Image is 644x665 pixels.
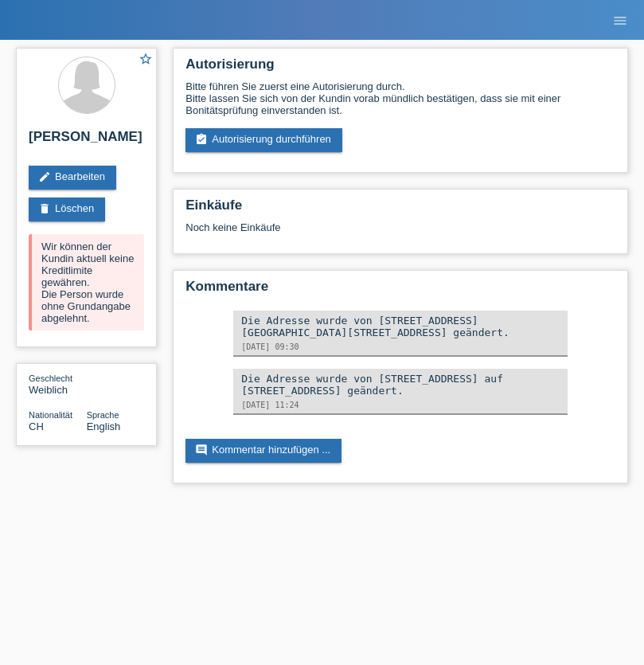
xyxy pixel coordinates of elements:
div: [DATE] 09:30 [241,342,560,351]
a: deleteLöschen [29,198,105,221]
span: Geschlecht [29,374,72,383]
i: comment [195,444,208,456]
span: Sprache [87,410,119,420]
i: assignment_turned_in [195,133,208,146]
h2: [PERSON_NAME] [29,129,144,153]
div: Die Adresse wurde von [STREET_ADDRESS] auf [STREET_ADDRESS] geändert. [241,373,560,397]
i: edit [38,170,51,183]
div: [DATE] 11:24 [241,401,560,409]
i: menu [612,13,628,29]
i: delete [38,202,51,215]
span: Schweiz [29,421,44,432]
div: Wir können der Kundin aktuell keine Kreditlimite gewähren. Die Person wurde ohne Grundangabe abge... [29,234,144,331]
h2: Kommentare [185,279,615,303]
div: Bitte führen Sie zuerst eine Autorisierung durch. Bitte lassen Sie sich von der Kundin vorab münd... [185,80,615,116]
a: star_border [139,52,153,68]
a: menu [604,15,636,25]
h2: Autorisierung [185,57,615,80]
span: Nationalität [29,410,72,420]
i: star_border [139,52,153,66]
div: Weiblich [29,372,87,396]
a: editBearbeiten [29,166,116,190]
a: assignment_turned_inAutorisierung durchführen [185,128,342,152]
span: English [87,421,121,432]
div: Noch keine Einkäufe [185,221,615,245]
a: commentKommentar hinzufügen ... [185,439,342,463]
div: Die Adresse wurde von [STREET_ADDRESS][GEOGRAPHIC_DATA][STREET_ADDRESS] geändert. [241,315,560,338]
h2: Einkäufe [185,198,615,221]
